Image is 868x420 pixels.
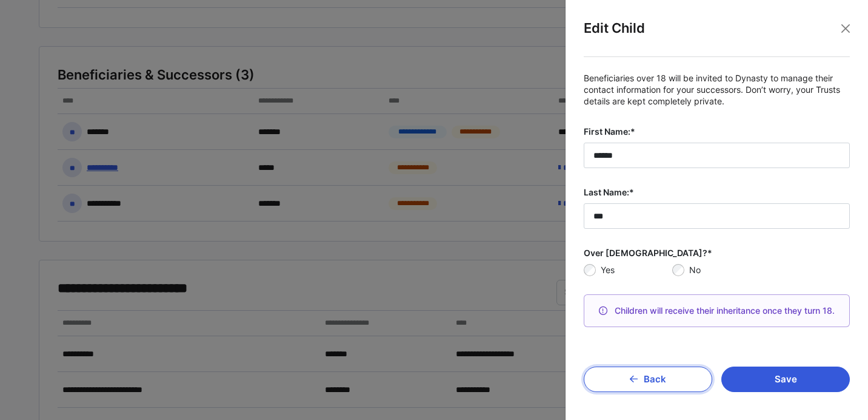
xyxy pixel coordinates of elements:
div: Children will receive their inheritance once they turn 18. [584,294,850,327]
div: Edit Child [584,18,850,57]
label: Over [DEMOGRAPHIC_DATA]?* [584,247,850,259]
button: Close [836,19,855,38]
button: Back [584,367,712,392]
label: Last Name:* [584,186,850,198]
label: First Name:* [584,126,850,138]
p: Beneficiaries over 18 will be invited to Dynasty to manage their contact information for your suc... [584,73,850,107]
label: Yes [601,264,672,276]
label: No [689,264,850,276]
button: Save [721,367,850,392]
